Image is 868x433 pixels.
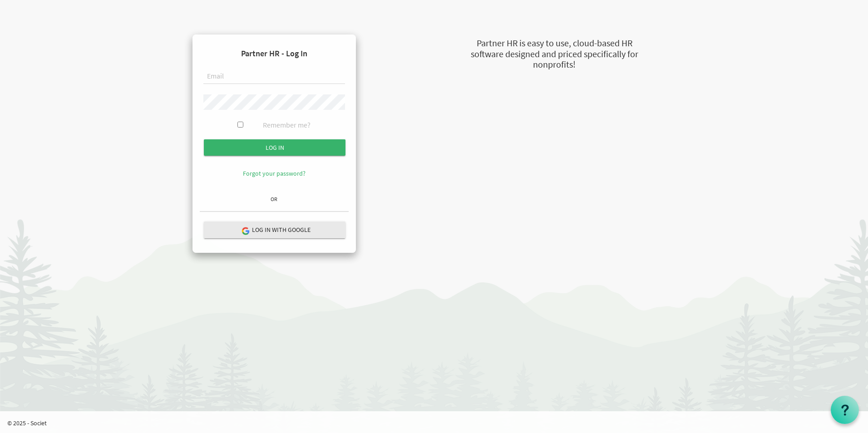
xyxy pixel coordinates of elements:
[425,37,684,50] div: Partner HR is easy to use, cloud-based HR
[241,226,249,235] img: google-logo.png
[200,196,349,202] h6: OR
[425,58,684,71] div: nonprofits!
[203,69,345,84] input: Email
[425,48,684,61] div: software designed and priced specifically for
[243,169,306,177] a: Forgot your password?
[204,139,345,156] input: Log in
[200,42,349,65] h4: Partner HR - Log In
[7,418,868,428] p: © 2025 - Societ
[204,221,345,238] button: Log in with Google
[263,120,311,130] label: Remember me?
